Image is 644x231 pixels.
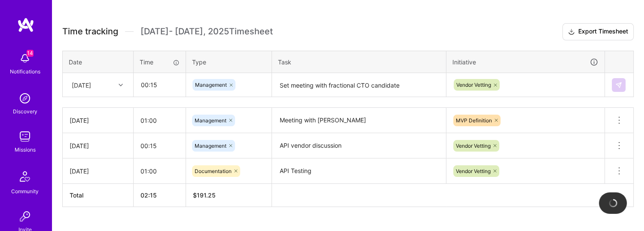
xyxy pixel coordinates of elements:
[15,145,36,154] div: Missions
[16,90,34,107] img: discovery
[10,67,40,76] div: Notifications
[134,134,186,157] input: HH:MM
[456,143,491,149] span: Vendor Vetting
[273,109,445,132] textarea: Meeting with [PERSON_NAME]
[612,78,626,92] div: null
[70,116,126,125] div: [DATE]
[17,17,34,33] img: logo
[72,80,91,89] div: [DATE]
[27,50,34,57] span: 14
[273,134,445,158] textarea: API vendor discussion
[134,160,186,182] input: HH:MM
[119,83,123,87] i: icon Chevron
[63,184,134,207] th: Total
[11,187,39,196] div: Community
[15,166,35,187] img: Community
[134,184,186,207] th: 02:15
[195,168,232,174] span: Documentation
[273,74,445,97] textarea: Set meeting with fractional CTO candidate
[63,51,134,73] th: Date
[16,50,34,67] img: bell
[140,26,273,37] span: [DATE] - [DATE] , 2025 Timesheet
[16,208,34,225] img: Invite
[456,117,492,124] span: MVP Definition
[195,117,226,124] span: Management
[562,23,634,40] button: Export Timesheet
[16,128,34,145] img: teamwork
[13,107,37,116] div: Discovery
[195,143,226,149] span: Management
[140,58,180,67] div: Time
[134,109,186,132] input: HH:MM
[608,198,618,208] img: loading
[70,167,126,176] div: [DATE]
[186,51,272,73] th: Type
[452,57,598,67] div: Initiative
[273,159,445,183] textarea: API Testing
[456,168,491,174] span: Vendor Vetting
[62,26,118,37] span: Time tracking
[615,82,622,88] img: Submit
[568,27,575,36] i: icon Download
[193,191,216,199] span: $ 191.25
[272,51,446,73] th: Task
[134,73,185,96] input: HH:MM
[456,82,491,88] span: Vendor Vetting
[70,141,126,150] div: [DATE]
[195,82,227,88] span: Management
